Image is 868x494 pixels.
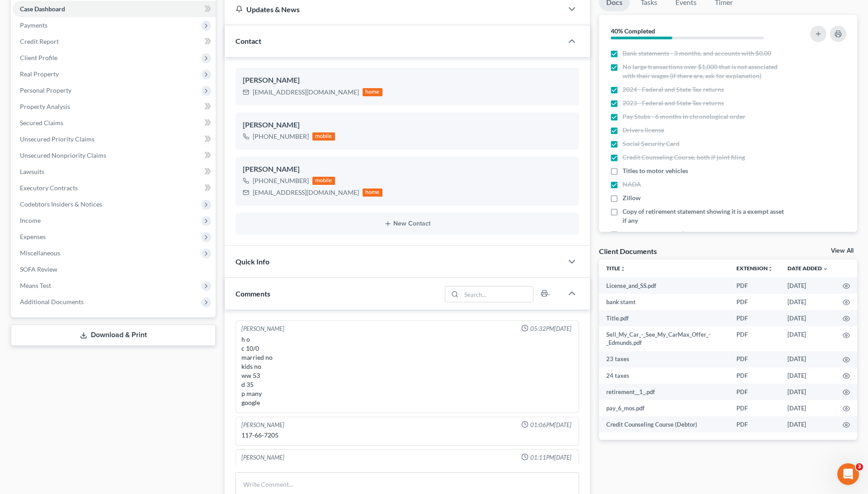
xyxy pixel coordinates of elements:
div: h o c 10/0 married no kids no ww 53 d 35 p many google [241,335,573,407]
span: Personal Property [20,86,71,94]
td: Title.pdf [599,310,729,326]
span: Titles to motor vehicles [623,166,688,175]
button: New Contact [243,220,572,227]
td: PDF [729,400,780,416]
span: Property Analysis [20,103,70,110]
span: Client Profile [20,54,57,61]
div: home [363,188,382,197]
span: 2023 - Federal and State Tax returns [623,99,724,108]
span: Social Security Card [623,139,679,148]
td: retirement__1_.pdf [599,384,729,400]
div: [PERSON_NAME] [243,75,572,86]
span: Miscellaneous [20,249,60,257]
div: home [363,88,382,96]
td: PDF [729,326,780,351]
a: Executory Contracts [13,180,216,196]
td: License_and_SS.pdf [599,278,729,294]
span: Means Test [20,282,51,289]
strong: 40% Completed [611,27,655,35]
td: [DATE] [780,294,835,310]
span: Additional Documents [20,298,84,306]
div: Updates & News [236,5,552,14]
div: [PHONE_NUMBER] [253,132,309,141]
a: SOFA Review [13,261,216,278]
td: PDF [729,367,780,384]
div: Client Documents [599,246,657,256]
td: PDF [729,310,780,326]
span: Bank statements - 3 months, and accounts with $0.00 [623,49,771,58]
span: 01:06PM[DATE] [530,421,571,429]
div: 117-66-7205 [241,431,573,440]
td: [DATE] [780,416,835,433]
td: [DATE] [780,278,835,294]
span: 01:11PM[DATE] [530,453,571,462]
a: Titleunfold_more [606,265,626,272]
a: Unsecured Priority Claims [13,131,216,147]
span: 2024 - Federal and State Tax returns [623,85,724,94]
span: Contact [236,37,261,45]
div: [PERSON_NAME] [243,164,572,175]
a: Credit Report [13,33,216,50]
span: Quick Info [236,257,269,266]
div: [EMAIL_ADDRESS][DOMAIN_NAME] [253,88,359,97]
td: 24 taxes [599,367,729,384]
td: [DATE] [780,326,835,351]
span: Pay Stubs - 6 months in chronological order [623,112,745,121]
iframe: Intercom live chat [837,463,859,485]
span: Codebtors Insiders & Notices [20,200,102,208]
td: PDF [729,294,780,310]
div: mobile [312,177,335,185]
span: NADA [623,180,641,189]
td: bank stamt [599,294,729,310]
td: [DATE] [780,351,835,367]
a: Secured Claims [13,115,216,131]
div: [PHONE_NUMBER] [253,176,309,185]
span: Additional Creditors (Medical, or Creditors not on Credit Report) [623,230,785,248]
div: [PERSON_NAME] [241,453,284,462]
input: Search... [461,287,533,302]
a: Lawsuits [13,164,216,180]
td: Credit Counseling Course (Debtor) [599,416,729,433]
span: Real Property [20,70,59,78]
span: Unsecured Priority Claims [20,135,94,143]
td: pay_6_mos.pdf [599,400,729,416]
i: unfold_more [620,266,626,272]
div: [PERSON_NAME] [241,421,284,429]
span: Unsecured Nonpriority Claims [20,151,106,159]
span: Drivers license [623,126,664,135]
span: Comments [236,289,270,298]
a: Extensionunfold_more [736,265,773,272]
div: mobile [312,132,335,141]
span: 05:32PM[DATE] [530,325,571,333]
span: Executory Contracts [20,184,78,192]
a: Unsecured Nonpriority Claims [13,147,216,164]
i: unfold_more [768,266,773,272]
td: [DATE] [780,400,835,416]
span: No large transactions over $1,000 that is not associated with their wages (if there are, ask for ... [623,62,785,80]
span: Credit Report [20,38,59,45]
td: PDF [729,278,780,294]
td: PDF [729,351,780,367]
span: Secured Claims [20,119,63,127]
span: Lawsuits [20,168,44,175]
a: Property Analysis [13,99,216,115]
span: Expenses [20,233,46,240]
div: [PERSON_NAME] [243,120,572,131]
span: Zillow [623,193,641,202]
a: Case Dashboard [13,1,216,17]
span: Credit Counseling Course, both if joint filing [623,153,745,162]
span: Copy of retirement statement showing it is a exempt asset if any [623,207,785,225]
a: Date Added expand_more [788,265,828,272]
span: Case Dashboard [20,5,65,13]
div: [EMAIL_ADDRESS][DOMAIN_NAME] [253,188,359,197]
a: View All [831,248,854,254]
span: Payments [20,21,47,29]
a: Download & Print [11,325,216,346]
div: [PERSON_NAME] [241,325,284,333]
td: Sell_My_Car_-_See_My_CarMax_Offer_-_Edmunds.pdf [599,326,729,351]
span: SOFA Review [20,265,57,273]
td: [DATE] [780,367,835,384]
td: [DATE] [780,310,835,326]
td: 23 taxes [599,351,729,367]
td: PDF [729,416,780,433]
